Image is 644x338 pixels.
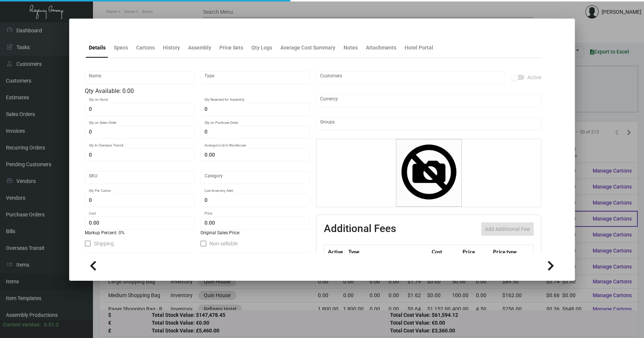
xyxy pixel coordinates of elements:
input: Add new.. [320,121,538,127]
th: Type [347,245,430,258]
span: Active [527,73,541,82]
th: Price type [491,245,525,258]
div: Specs [114,44,128,52]
span: Add Additional Fee [485,226,530,232]
div: Cartons [136,44,155,52]
div: Average Cost Summary [280,44,335,52]
div: Current version: [3,321,41,329]
div: Details [89,44,106,52]
div: Notes [344,44,358,52]
div: Qty Logs [251,44,272,52]
div: Qty Available: 0.00 [85,87,310,96]
div: Price Sets [219,44,243,52]
div: History [163,44,180,52]
button: Add Additional Fee [481,222,534,236]
div: Assembly [188,44,211,52]
input: Add new.. [320,75,501,81]
span: Shipping [94,239,114,248]
h2: Additional Fees [324,222,396,236]
th: Active [324,245,347,258]
th: Price [461,245,491,258]
th: Cost [430,245,460,258]
div: Attachments [366,44,396,52]
div: 0.51.2 [44,321,59,329]
span: Non-sellable [209,239,238,248]
div: Hotel Portal [405,44,433,52]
